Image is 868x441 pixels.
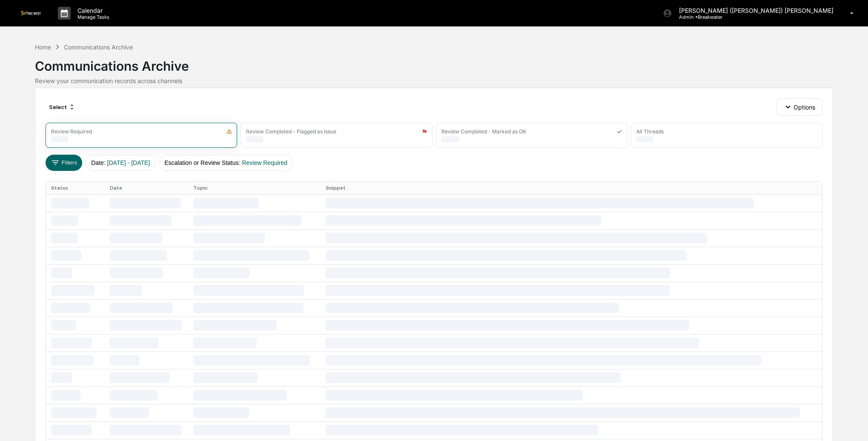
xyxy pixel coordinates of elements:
img: logo [20,11,41,15]
div: Home [35,43,51,51]
img: icon [422,129,427,134]
span: Review Required [242,159,287,166]
div: Select [46,100,79,114]
div: Review Required [51,128,92,135]
button: Date:[DATE] - [DATE] [86,155,155,171]
button: Escalation or Review Status:Review Required [159,155,293,171]
p: [PERSON_NAME] ([PERSON_NAME]) [PERSON_NAME] [672,7,838,14]
img: icon [617,129,622,134]
th: Snippet [321,182,822,194]
th: Status [46,182,105,194]
button: Filters [46,155,83,171]
th: Date [105,182,188,194]
button: Options [776,98,822,115]
div: Review your communication records across channels [35,77,834,84]
th: Topic [188,182,321,194]
div: All Threads [636,128,664,135]
img: icon [226,129,232,134]
p: Calendar [71,7,114,14]
div: Review Completed - Marked as OK [441,128,526,135]
div: Communications Archive [35,52,834,74]
div: Review Completed - Flagged as Issue [246,128,336,135]
p: Manage Tasks [71,14,114,20]
div: Communications Archive [64,43,133,51]
p: Admin • Breakwater [672,14,751,20]
span: [DATE] - [DATE] [107,159,150,166]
